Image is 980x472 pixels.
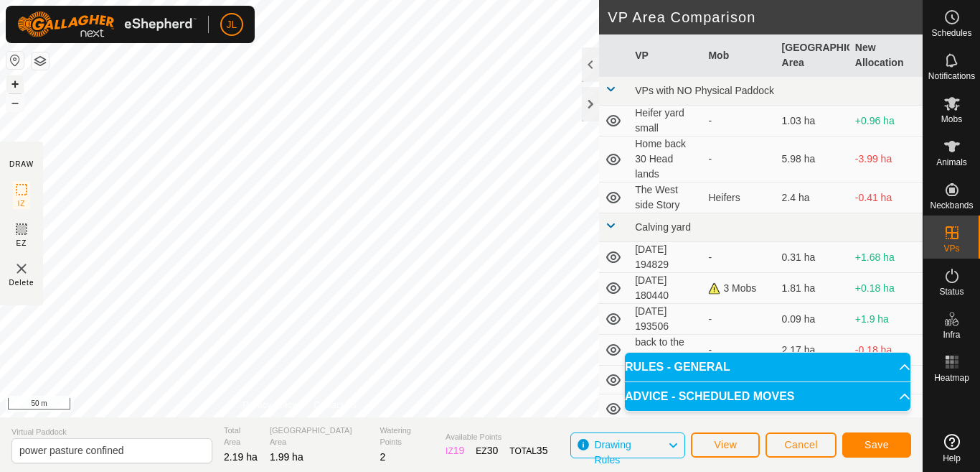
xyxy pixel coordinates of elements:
[849,304,923,335] td: +1.9 ha
[936,158,967,167] span: Animals
[849,335,923,366] td: -0.18 ha
[629,106,702,136] td: Heifer yard small
[943,330,960,339] span: Infra
[629,335,702,366] td: back to the barn
[476,443,498,458] div: EZ
[17,238,27,249] span: EZ
[227,17,237,32] span: JL
[625,391,794,402] span: ADVICE - SCHEDULED MOVES
[931,29,971,37] span: Schedules
[784,439,818,450] span: Cancel
[446,431,547,443] span: Available Points
[939,287,963,296] span: Status
[224,425,258,448] span: Total Area
[708,250,770,265] div: -
[629,273,702,304] td: [DATE] 180440
[6,94,24,111] button: –
[608,9,923,26] h2: VP Area Comparison
[776,242,849,273] td: 0.31 ha
[9,277,34,288] span: Delete
[930,201,973,210] span: Neckbands
[453,445,465,456] span: 19
[6,52,24,69] button: Reset Map
[849,106,923,136] td: +0.96 ha
[537,445,548,456] span: 35
[629,242,702,273] td: [DATE] 194829
[776,273,849,304] td: 1.81 ha
[314,399,356,412] a: Contact Us
[6,75,24,93] button: +
[625,382,910,411] p-accordion-header: ADVICE - SCHEDULED MOVES
[708,312,770,327] div: -
[635,85,774,96] span: VPs with NO Physical Paddock
[380,425,434,448] span: Watering Points
[702,34,776,77] th: Mob
[849,182,923,213] td: -0.41 ha
[594,439,631,466] span: Drawing Rules
[849,273,923,304] td: +0.18 ha
[629,34,702,77] th: VP
[776,335,849,366] td: 2.17 ha
[923,428,980,468] a: Help
[708,152,770,167] div: -
[487,445,499,456] span: 30
[842,432,911,458] button: Save
[270,451,303,463] span: 1.99 ha
[941,115,962,124] span: Mobs
[943,244,959,253] span: VPs
[691,432,760,458] button: View
[18,198,26,209] span: IZ
[864,439,889,450] span: Save
[32,52,49,70] button: Map Layers
[708,190,770,205] div: Heifers
[776,304,849,335] td: 0.09 ha
[17,11,197,37] img: Gallagher Logo
[934,374,969,382] span: Heatmap
[629,182,702,213] td: The West side Story
[509,443,547,458] div: TOTAL
[928,72,975,80] span: Notifications
[776,136,849,182] td: 5.98 ha
[765,432,837,458] button: Cancel
[625,361,730,373] span: RULES - GENERAL
[629,304,702,335] td: [DATE] 193506
[11,426,212,438] span: Virtual Paddock
[714,439,737,450] span: View
[9,159,34,170] div: DRAW
[446,443,464,458] div: IZ
[629,136,702,182] td: Home back 30 Head lands
[708,114,770,129] div: -
[13,260,30,277] img: VP
[776,106,849,136] td: 1.03 ha
[849,136,923,182] td: -3.99 ha
[635,221,691,233] span: Calving yard
[708,343,770,358] div: -
[625,353,910,381] p-accordion-header: RULES - GENERAL
[380,451,385,463] span: 2
[708,281,770,296] div: 3 Mobs
[224,451,258,463] span: 2.19 ha
[243,399,297,412] a: Privacy Policy
[270,425,368,448] span: [GEOGRAPHIC_DATA] Area
[776,34,849,77] th: [GEOGRAPHIC_DATA] Area
[849,34,923,77] th: New Allocation
[849,242,923,273] td: +1.68 ha
[776,182,849,213] td: 2.4 ha
[943,454,961,463] span: Help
